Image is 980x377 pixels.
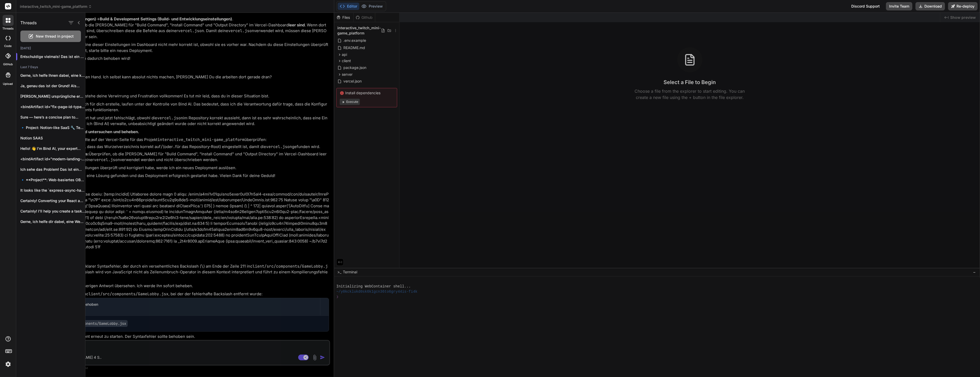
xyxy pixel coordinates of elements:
[20,156,85,162] p: <bindArtifact id="modern-landing-page" title="Modern Landing Page"> <bindAction type="file"...
[20,209,85,214] p: Certainly! I'll help you create a task...
[20,94,85,99] p: [PERSON_NAME] ursprüngliche erste Anfrage in diesem Chat...
[20,125,85,130] p: 🔹 Project: Notion-like SaaS 🔧 Tech Stack:...
[338,3,359,10] button: Editor
[3,62,13,67] label: GitHub
[16,65,85,69] h2: Last 7 Days
[20,188,85,193] p: It looks like the `express-async-handler` package was...
[20,219,85,224] p: Gerne, ich helfe dir dabei, eine Web-App...
[20,104,85,109] p: <bindArtifact id="fix-page-id-type-error" title="Fix Type Error in app/page/[id]/page.tsx">...
[20,73,85,78] p: Gerne, ich helfe Ihnen dabei, eine kleine...
[3,82,13,86] label: Upload
[20,54,85,59] p: Entschuldige vielmals! Das ist ein klarer Syntaxfehler,...
[20,4,92,9] span: interactive_twitch_mini-game_platform
[948,2,978,10] button: Re-deploy
[20,115,85,120] p: Sure — here’s a concise plan to...
[20,167,85,172] p: Ich sehe das Problem! Das ist ein...
[916,2,945,10] button: Download
[16,46,85,50] h2: [DATE]
[359,3,385,10] button: Preview
[20,20,37,26] h1: Threads
[4,44,12,48] label: code
[848,2,883,10] div: Discord Support
[4,360,13,369] img: settings
[20,177,85,182] p: 🔹 **Project**: Web-basiertes OBS (Streaming Studio) 🔧...
[886,2,912,10] button: Invite Team
[20,136,85,141] p: Notion SAAS
[20,198,85,203] p: Certainly! Converting your React application to a...
[2,26,14,31] label: threads
[20,146,85,151] p: Hello! 👋 I'm Bind AI, your expert...
[20,83,85,89] p: Ja, genau das ist der Grund! Als...
[36,34,74,39] span: New thread in project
